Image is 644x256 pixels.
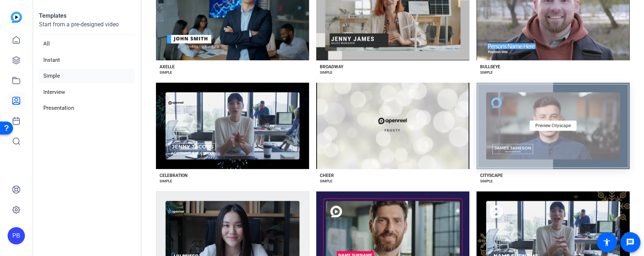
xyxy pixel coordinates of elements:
[602,238,611,247] mat-icon: accessibility
[39,36,135,51] li: All
[320,173,334,178] div: CHEER
[11,12,22,23] img: blue-gradient.svg
[39,101,135,116] li: Presentation
[477,83,630,169] button: Template imagePreview Cityscape
[480,178,493,184] div: SIMPLE
[320,70,332,75] div: SIMPLE
[316,83,469,169] button: Template image
[39,12,66,19] strong: Templates
[39,85,135,100] li: Interview
[320,64,343,70] div: BROADWAY
[39,20,135,35] p: Start from a pre-designed video
[320,178,332,184] div: SIMPLE
[160,178,172,184] div: SIMPLE
[39,53,135,68] li: Instant
[160,64,175,70] div: AXELLE
[626,238,635,247] mat-icon: message
[535,123,571,128] span: Preview Cityscape
[156,83,309,169] button: Template image
[8,227,25,244] div: PB
[480,70,493,75] div: SIMPLE
[39,69,135,83] li: Simple
[160,173,187,178] div: CELEBRATION
[480,173,503,178] div: CITYSCAPE
[480,64,500,70] div: BULLSEYE
[160,70,172,75] div: SIMPLE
